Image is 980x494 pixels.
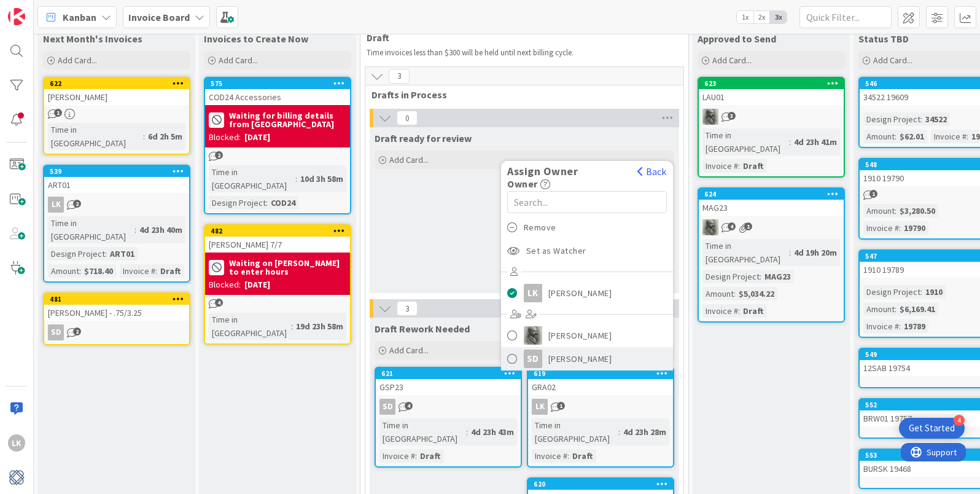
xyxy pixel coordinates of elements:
[528,379,673,395] div: GRA02
[107,247,138,261] div: ART01
[48,247,105,261] div: Design Project
[79,264,81,278] span: :
[26,2,56,17] span: Support
[211,227,350,235] div: 482
[397,111,418,125] span: 0
[895,302,896,316] span: :
[920,285,922,299] span: :
[501,165,584,178] span: Assign Owner
[375,132,472,144] span: Draft ready for review
[48,264,79,278] div: Amount
[548,284,612,302] span: [PERSON_NAME]
[699,78,844,105] div: 623LAU01
[548,326,612,345] span: [PERSON_NAME]
[736,287,777,300] div: $5,034.22
[734,287,736,300] span: :
[389,345,429,356] span: Add Card...
[524,218,556,237] span: Remove
[740,159,767,173] div: Draft
[50,167,189,176] div: 539
[873,55,912,66] span: Add Card...
[376,379,521,395] div: GSP23
[528,479,673,490] div: 620
[702,159,738,173] div: Invoice #
[896,204,938,218] div: $3,280.50
[44,324,189,340] div: SD
[229,259,346,276] b: Waiting on [PERSON_NAME] to enter hours
[896,302,938,316] div: $6,169.41
[507,179,538,188] span: Owner
[863,320,899,333] div: Invoice #
[128,11,190,23] b: Invoice Board
[738,159,740,173] span: :
[702,239,789,266] div: Time in [GEOGRAPHIC_DATA]
[501,281,673,305] a: LK[PERSON_NAME]
[863,285,920,299] div: Design Project
[507,191,667,213] input: Search...
[73,200,81,208] span: 2
[58,55,97,66] span: Add Card...
[8,469,25,486] img: avatar
[120,264,155,278] div: Invoice #
[702,304,738,318] div: Invoice #
[376,399,521,415] div: SD
[379,449,415,463] div: Invoice #
[702,128,789,155] div: Time in [GEOGRAPHIC_DATA]
[209,278,241,291] div: Blocked:
[896,130,927,143] div: $62.01
[136,223,185,237] div: 4d 23h 40m
[229,111,346,128] b: Waiting for billing details from [GEOGRAPHIC_DATA]
[405,402,413,410] span: 4
[699,219,844,235] div: PA
[895,204,896,218] span: :
[48,324,64,340] div: SD
[43,33,142,45] span: Next Month's Invoices
[532,418,618,445] div: Time in [GEOGRAPHIC_DATA]
[954,415,965,426] div: 4
[526,241,586,260] span: Set as Watcher
[143,130,145,143] span: :
[699,200,844,216] div: MAG23
[704,190,844,198] div: 624
[209,165,295,192] div: Time in [GEOGRAPHIC_DATA]
[297,172,346,186] div: 10d 3h 58m
[702,287,734,300] div: Amount
[738,304,740,318] span: :
[209,313,291,340] div: Time in [GEOGRAPHIC_DATA]
[791,135,840,149] div: 4d 23h 41m
[209,131,241,144] div: Blocked:
[901,320,928,333] div: 19789
[740,304,767,318] div: Draft
[54,109,62,117] span: 1
[44,78,189,105] div: 622[PERSON_NAME]
[702,109,718,125] img: PA
[367,48,664,58] p: Time invoices less than $300 will be held until next billing cycle.
[702,219,718,235] img: PA
[205,225,350,237] div: 482
[376,368,521,395] div: 621GSP23
[48,216,134,243] div: Time in [GEOGRAPHIC_DATA]
[375,323,470,335] span: Draft Rework Needed
[244,131,270,144] div: [DATE]
[145,130,185,143] div: 6d 2h 5m
[699,78,844,89] div: 623
[379,418,466,445] div: Time in [GEOGRAPHIC_DATA]
[81,264,116,278] div: $718.40
[44,166,189,193] div: 539ART01
[155,264,157,278] span: :
[761,270,794,283] div: MAG23
[920,112,922,126] span: :
[415,449,417,463] span: :
[105,247,107,261] span: :
[966,130,968,143] span: :
[931,130,966,143] div: Invoice #
[791,246,840,259] div: 4d 19h 20m
[869,190,877,198] span: 1
[744,222,752,230] span: 1
[209,196,266,210] div: Design Project
[569,449,596,463] div: Draft
[381,369,521,378] div: 621
[205,78,350,89] div: 575
[8,8,25,25] img: Visit kanbanzone.com
[528,399,673,415] div: LK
